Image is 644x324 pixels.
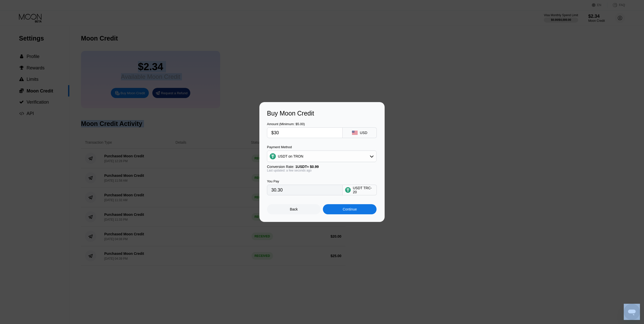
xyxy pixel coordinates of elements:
div: USDT TRC-20 [353,186,374,194]
div: USDT on TRON [267,151,376,161]
div: Back [290,207,298,211]
div: You Pay [267,179,343,183]
input: $0.00 [271,128,338,138]
div: USDT on TRON [278,154,303,158]
div: Back [267,204,321,214]
div: Payment Method [267,145,377,149]
div: Conversion Rate: [267,165,377,169]
div: Continue [343,207,357,211]
div: Amount (Minimum: $5.00) [267,122,343,126]
iframe: Кнопка запуска окна обмена сообщениями [624,304,640,320]
span: 1 USDT ≈ $0.99 [295,165,319,169]
div: Last updated: a few seconds ago [267,169,377,172]
div: USD [360,131,367,135]
div: Buy Moon Credit [267,110,377,117]
div: Continue [323,204,377,214]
